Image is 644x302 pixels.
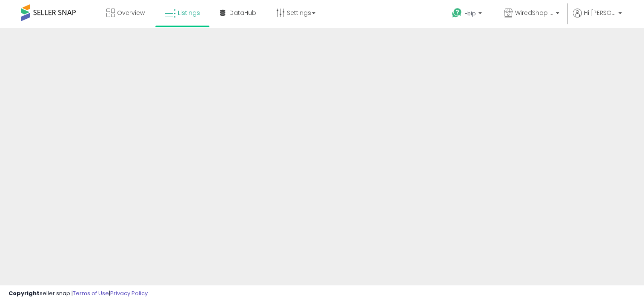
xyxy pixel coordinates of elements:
[229,9,256,17] span: DataHub
[9,290,148,298] div: seller snap | |
[73,289,109,297] a: Terms of Use
[9,289,40,297] strong: Copyright
[452,8,462,18] i: Get Help
[445,1,490,28] a: Help
[584,9,616,17] span: Hi [PERSON_NAME]
[515,9,553,17] span: WiredShop Direct
[178,9,200,17] span: Listings
[110,289,148,297] a: Privacy Policy
[464,10,476,17] span: Help
[573,9,622,28] a: Hi [PERSON_NAME]
[117,9,145,17] span: Overview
